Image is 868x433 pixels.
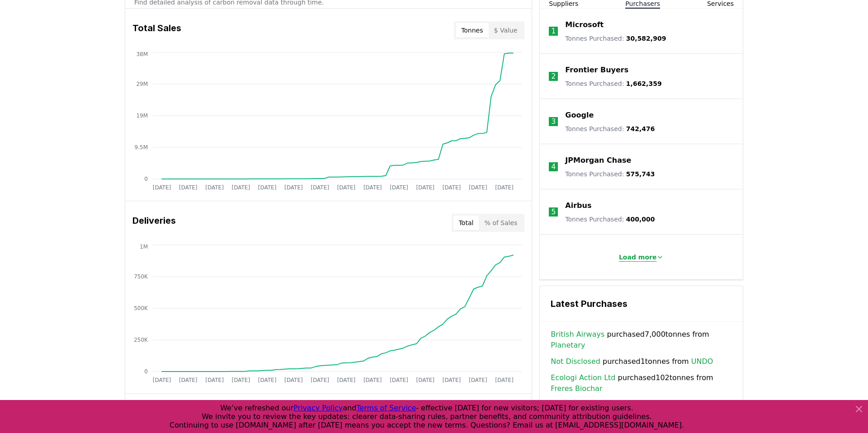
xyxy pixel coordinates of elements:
[565,155,631,166] a: JPMorgan Chase
[258,377,277,383] tspan: [DATE]
[232,377,250,383] tspan: [DATE]
[135,144,148,151] tspan: 9.5M
[551,356,713,367] span: purchased 1 tonnes from
[179,184,198,191] tspan: [DATE]
[565,110,594,121] a: Google
[565,124,655,133] p: Tonnes Purchased :
[134,337,148,343] tspan: 250K
[612,248,671,266] button: Load more
[626,216,655,223] span: 400,000
[469,184,487,191] tspan: [DATE]
[232,184,250,191] tspan: [DATE]
[144,368,148,375] tspan: 0
[489,23,523,38] button: $ Value
[551,356,600,367] a: Not Disclosed
[551,372,732,394] span: purchased 102 tonnes from
[565,19,604,30] a: Microsoft
[495,184,514,191] tspan: [DATE]
[551,340,585,351] a: Planetary
[205,184,224,191] tspan: [DATE]
[551,372,615,383] a: Ecologi Action Ltd
[626,35,666,42] span: 30,582,909
[551,161,556,172] p: 4
[363,377,382,383] tspan: [DATE]
[495,377,514,383] tspan: [DATE]
[479,216,523,230] button: % of Sales
[551,71,556,82] p: 2
[565,65,628,75] a: Frontier Buyers
[132,214,176,232] h3: Deliveries
[134,273,148,280] tspan: 750K
[626,125,655,132] span: 742,476
[416,184,434,191] tspan: [DATE]
[443,184,461,191] tspan: [DATE]
[551,329,732,351] span: purchased 7,000 tonnes from
[153,184,171,191] tspan: [DATE]
[565,169,655,179] p: Tonnes Purchased :
[258,184,277,191] tspan: [DATE]
[416,377,434,383] tspan: [DATE]
[691,356,713,367] a: UNDO
[153,377,171,383] tspan: [DATE]
[551,26,556,37] p: 1
[551,383,602,394] a: Freres Biochar
[551,116,556,127] p: 3
[626,80,662,87] span: 1,662,359
[456,23,488,38] button: Tonnes
[626,170,655,178] span: 575,743
[453,216,479,230] button: Total
[136,113,148,119] tspan: 19M
[619,253,657,262] p: Load more
[565,215,655,224] p: Tonnes Purchased :
[390,184,408,191] tspan: [DATE]
[179,377,198,383] tspan: [DATE]
[136,81,148,87] tspan: 29M
[469,377,487,383] tspan: [DATE]
[443,377,461,383] tspan: [DATE]
[144,176,148,182] tspan: 0
[551,400,615,410] a: Ecologi Action Ltd
[390,377,408,383] tspan: [DATE]
[565,34,666,43] p: Tonnes Purchased :
[311,377,329,383] tspan: [DATE]
[551,329,604,340] a: British Airways
[134,305,148,311] tspan: 500K
[205,377,224,383] tspan: [DATE]
[551,297,732,311] h3: Latest Purchases
[337,377,356,383] tspan: [DATE]
[363,184,382,191] tspan: [DATE]
[132,21,181,39] h3: Total Sales
[565,200,591,211] a: Airbus
[551,207,556,217] p: 5
[136,51,148,57] tspan: 38M
[284,184,303,191] tspan: [DATE]
[284,377,303,383] tspan: [DATE]
[337,184,356,191] tspan: [DATE]
[551,400,732,421] span: purchased 39 tonnes from
[140,244,148,250] tspan: 1M
[565,79,661,88] p: Tonnes Purchased :
[311,184,329,191] tspan: [DATE]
